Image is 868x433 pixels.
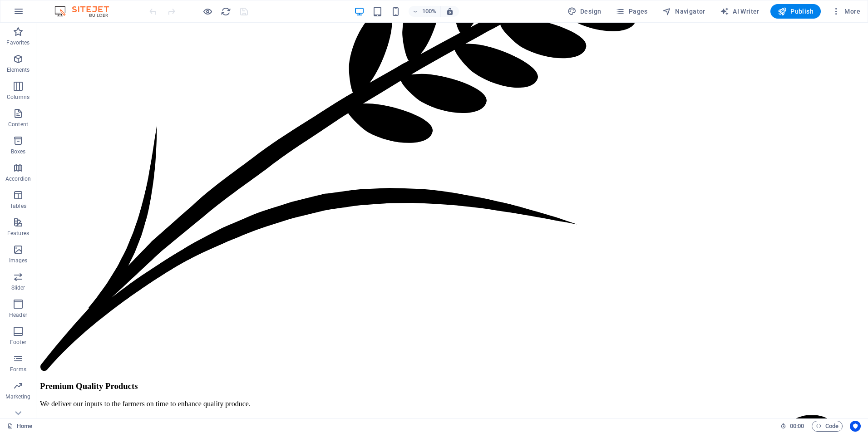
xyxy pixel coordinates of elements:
[8,121,28,128] p: Content
[11,284,25,291] p: Slider
[221,6,231,17] i: Reload page
[10,339,26,346] p: Footer
[7,66,30,74] p: Elements
[6,39,30,46] p: Favorites
[796,423,798,429] span: :
[7,230,29,237] p: Features
[9,257,28,264] p: Images
[812,421,843,432] button: Code
[5,175,31,182] p: Accordion
[220,6,231,17] button: reload
[662,7,705,16] span: Navigator
[446,7,454,15] i: On resize automatically adjust zoom level to fit chosen device.
[7,93,30,101] p: Columns
[564,4,605,19] button: Design
[52,6,120,17] img: Editor Logo
[11,148,26,155] p: Boxes
[778,7,814,16] span: Publish
[720,7,759,16] span: AI Writer
[422,6,437,17] h6: 100%
[770,4,821,19] button: Publish
[790,421,804,432] span: 00 00
[9,311,27,319] p: Header
[5,393,30,400] p: Marketing
[816,421,838,432] span: Code
[828,4,864,19] button: More
[659,4,709,19] button: Navigator
[567,7,602,16] span: Design
[616,7,647,16] span: Pages
[850,421,861,432] button: Usercentrics
[832,7,860,16] span: More
[780,421,804,432] h6: Session time
[10,366,26,373] p: Forms
[7,421,32,432] a: Click to cancel selection. Double-click to open Pages
[10,202,26,210] p: Tables
[716,4,763,19] button: AI Writer
[564,4,605,19] div: Design (Ctrl+Alt+Y)
[612,4,651,19] button: Pages
[409,6,441,17] button: 100%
